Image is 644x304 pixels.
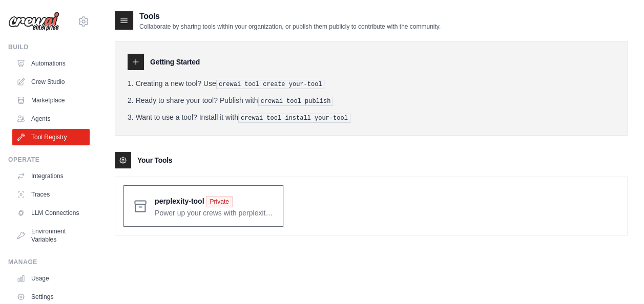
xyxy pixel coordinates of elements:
div: Operate [8,156,90,164]
a: Crew Studio [12,74,90,90]
li: Want to use a tool? Install it with [128,112,615,123]
pre: crewai tool publish [258,97,334,106]
a: Marketplace [12,92,90,108]
div: Build [8,43,90,51]
pre: crewai tool create your-tool [216,80,325,89]
img: Logo [8,12,59,31]
a: Environment Variables [12,223,90,248]
div: Manage [8,258,90,266]
h2: Tools [139,10,441,23]
a: Usage [12,270,90,287]
p: Collaborate by sharing tools within your organization, or publish them publicly to contribute wit... [139,23,441,31]
a: Integrations [12,168,90,184]
a: Traces [12,186,90,203]
a: perplexity-tool Private Power up your crews with perplexity_tool [155,194,275,218]
a: Automations [12,55,90,72]
pre: crewai tool install your-tool [238,114,350,123]
h3: Getting Started [150,57,200,67]
li: Ready to share your tool? Publish with [128,95,615,106]
a: Agents [12,111,90,127]
a: Tool Registry [12,129,90,145]
h3: Your Tools [137,155,172,165]
li: Creating a new tool? Use [128,78,615,89]
a: LLM Connections [12,205,90,221]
